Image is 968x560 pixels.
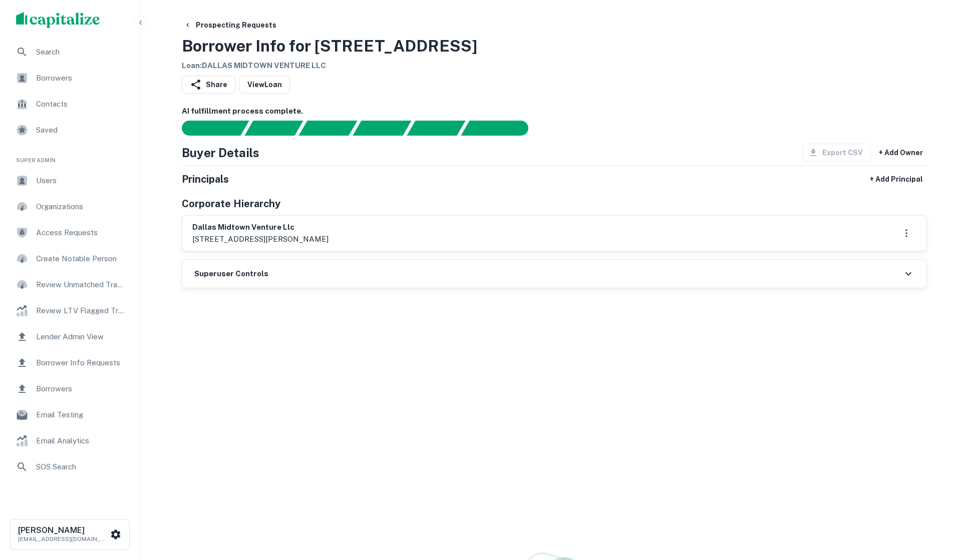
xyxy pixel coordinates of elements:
[36,435,126,447] span: Email Analytics
[182,106,927,117] h6: AI fulfillment process complete.
[18,534,108,543] p: [EMAIL_ADDRESS][DOMAIN_NAME]
[36,461,126,473] span: SOS Search
[16,12,100,28] img: capitalize-logo.png
[36,279,126,291] span: Review Unmatched Transactions
[180,16,280,34] button: Prospecting Requests
[36,253,126,265] span: Create Notable Person
[8,273,132,297] a: Review Unmatched Transactions
[36,175,126,187] span: Users
[8,195,132,219] a: Organizations
[36,409,126,421] span: Email Testing
[875,144,927,162] button: + Add Owner
[8,118,132,142] a: Saved
[298,121,357,136] div: Documents found, AI parsing details...
[192,222,329,233] h6: dallas midtown venture llc
[182,76,235,94] button: Share
[182,172,229,187] h5: Principals
[8,247,132,271] a: Create Notable Person
[353,121,411,136] div: Principals found, AI now looking for contact information...
[461,121,540,136] div: AI fulfillment process complete.
[8,92,132,116] a: Contacts
[182,34,477,58] h3: Borrower Info for [STREET_ADDRESS]
[8,403,132,427] a: Email Testing
[8,221,132,245] a: Access Requests
[36,72,126,84] span: Borrowers
[36,383,126,395] span: Borrowers
[194,268,268,280] h6: Superuser Controls
[36,331,126,343] span: Lender Admin View
[866,170,927,188] button: + Add Principal
[18,526,108,534] h6: [PERSON_NAME]
[8,377,132,401] a: Borrowers
[192,233,329,245] p: [STREET_ADDRESS][PERSON_NAME]
[239,76,290,94] a: ViewLoan
[8,455,132,479] a: SOS Search
[170,121,245,136] div: Sending borrower request to AI...
[244,121,303,136] div: Your request is received and processing...
[8,325,132,349] a: Lender Admin View
[8,144,132,169] li: Super Admin
[918,480,968,528] iframe: Chat Widget
[36,305,126,317] span: Review LTV Flagged Transactions
[36,46,126,58] span: Search
[407,121,465,136] div: Principals found, still searching for contact information. This may take time...
[8,299,132,323] a: Review LTV Flagged Transactions
[36,201,126,213] span: Organizations
[8,351,132,375] a: Borrower Info Requests
[36,227,126,239] span: Access Requests
[8,40,132,64] a: Search
[182,60,477,72] h6: Loan : DALLAS MIDTOWN VENTURE LLC
[182,196,280,211] h5: Corporate Hierarchy
[8,169,132,193] a: Users
[36,124,126,136] span: Saved
[10,519,130,550] button: [PERSON_NAME][EMAIL_ADDRESS][DOMAIN_NAME]
[36,98,126,110] span: Contacts
[8,429,132,453] a: Email Analytics
[36,357,126,369] span: Borrower Info Requests
[8,66,132,90] a: Borrowers
[182,144,259,162] h4: Buyer Details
